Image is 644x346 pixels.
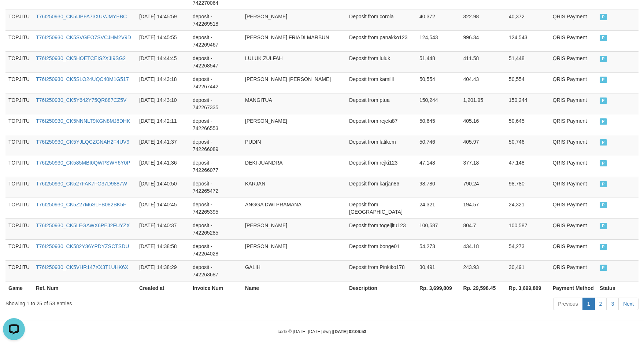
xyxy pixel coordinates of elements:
[242,260,346,281] td: GALIH
[600,181,607,187] span: PAID
[190,177,242,198] td: deposit - 742265472
[550,198,597,218] td: QRIS Payment
[597,281,639,295] th: Status
[5,93,33,114] td: TOPJITU
[242,30,346,51] td: [PERSON_NAME] FRIADI MARBUN
[600,202,607,208] span: PAID
[346,72,417,93] td: Deposit from kamilll
[600,139,607,146] span: PAID
[3,3,25,25] button: Open LiveChat chat widget
[242,93,346,114] td: MANGITUA
[506,177,550,198] td: 98,780
[600,35,607,41] span: PAID
[550,156,597,177] td: QRIS Payment
[36,55,126,61] a: T76I250930_CK5HOETCEIS2XJI9SG2
[136,239,190,260] td: [DATE] 14:38:58
[506,114,550,135] td: 50,645
[550,10,597,30] td: QRIS Payment
[190,281,242,295] th: Invoice Num
[36,264,128,270] a: T76I250930_CK5VHR147XX3T1UHK6X
[460,198,506,218] td: 194.57
[550,72,597,93] td: QRIS Payment
[506,198,550,218] td: 24,321
[5,260,33,281] td: TOPJITU
[5,135,33,156] td: TOPJITU
[550,218,597,239] td: QRIS Payment
[417,72,460,93] td: 50,554
[136,218,190,239] td: [DATE] 14:40:37
[136,260,190,281] td: [DATE] 14:38:29
[5,72,33,93] td: TOPJITU
[346,198,417,218] td: Deposit from [GEOGRAPHIC_DATA]
[136,93,190,114] td: [DATE] 14:43:10
[36,243,129,249] a: T76I250930_CK582Y36YPDYZSCTSDU
[136,30,190,51] td: [DATE] 14:45:55
[460,93,506,114] td: 1,201.95
[595,298,607,310] a: 2
[36,181,127,187] a: T76I250930_CK527FAK7FG37D9887W
[190,135,242,156] td: deposit - 742266089
[346,156,417,177] td: Deposit from rejki123
[5,281,33,295] th: Game
[190,72,242,93] td: deposit - 742267442
[242,10,346,30] td: [PERSON_NAME]
[190,260,242,281] td: deposit - 742263687
[460,72,506,93] td: 404.43
[242,198,346,218] td: ANGGA DWI PRAMANA
[346,177,417,198] td: Deposit from karjan86
[190,114,242,135] td: deposit - 742266553
[36,118,130,124] a: T76I250930_CK5NNNLT9KGN8MJ8DHK
[190,198,242,218] td: deposit - 742265395
[417,30,460,51] td: 124,543
[190,156,242,177] td: deposit - 742266077
[460,156,506,177] td: 377.18
[242,156,346,177] td: DEKI JUANDRA
[36,222,130,228] a: T76I250930_CK5LEGAWX6PEJ2FUYZX
[190,10,242,30] td: deposit - 742269518
[5,218,33,239] td: TOPJITU
[618,298,639,310] a: Next
[190,30,242,51] td: deposit - 742269467
[242,51,346,72] td: LULUK ZULFAH
[36,139,129,145] a: T76I250930_CK5YJLQCZGNAH2F4UV9
[36,76,129,82] a: T76I250930_CK5SLO24UQC40M1G517
[346,135,417,156] td: Deposit from latikem
[606,298,619,310] a: 3
[460,10,506,30] td: 322.98
[506,135,550,156] td: 50,746
[506,72,550,93] td: 50,554
[346,260,417,281] td: Deposit from Pinkiko178
[506,30,550,51] td: 124,543
[36,202,126,207] a: T76I250930_CK5Z27M6SLFB082BK5F
[417,114,460,135] td: 50,645
[190,93,242,114] td: deposit - 742267335
[506,281,550,295] th: Rp. 3,699,809
[417,10,460,30] td: 40,372
[346,30,417,51] td: Deposit from panakko123
[550,93,597,114] td: QRIS Payment
[550,239,597,260] td: QRIS Payment
[346,51,417,72] td: Deposit from luluk
[190,218,242,239] td: deposit - 742265285
[506,260,550,281] td: 30,491
[346,10,417,30] td: Deposit from corola
[136,72,190,93] td: [DATE] 14:43:18
[346,281,417,295] th: Description
[346,239,417,260] td: Deposit from bonge01
[417,218,460,239] td: 100,587
[417,51,460,72] td: 51,448
[582,298,595,310] a: 1
[5,198,33,218] td: TOPJITU
[417,156,460,177] td: 47,148
[33,281,136,295] th: Ref. Num
[506,156,550,177] td: 47,148
[346,218,417,239] td: Deposit from togeljitu123
[550,51,597,72] td: QRIS Payment
[5,239,33,260] td: TOPJITU
[5,297,263,307] div: Showing 1 to 25 of 53 entries
[460,218,506,239] td: 804.7
[460,114,506,135] td: 405.16
[136,281,190,295] th: Created at
[36,34,131,40] a: T76I250930_CK5SVGEO7SVCJHM2V9D
[460,51,506,72] td: 411.58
